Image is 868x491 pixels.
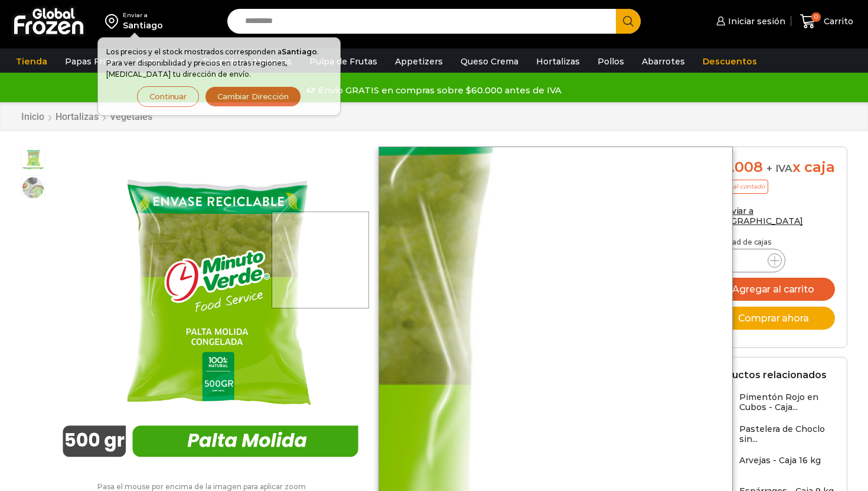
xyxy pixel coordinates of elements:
[21,147,45,171] span: palta-molida
[205,86,301,107] button: Cambiar Dirección
[709,206,803,226] a: Enviar a [GEOGRAPHIC_DATA]
[636,50,691,73] a: Abarrotes
[389,50,449,73] a: Appetizers
[739,392,835,412] h3: Pimentón Rojo en Cubos - Caja...
[739,456,821,466] h3: Arvejas - Caja 16 kg
[304,50,383,73] a: Pulpa de Frutas
[592,50,630,73] a: Pollos
[455,50,524,73] a: Queso Crema
[709,424,835,450] a: Pastelera de Choclo sin...
[739,424,835,444] h3: Pastelera de Choclo sin...
[709,369,827,381] h2: Productos relacionados
[709,456,821,480] a: Arvejas - Caja 16 kg
[21,483,383,491] p: Pasa el mouse por encima de la imagen para aplicar zoom
[709,307,835,330] button: Comprar ahora
[811,12,821,22] span: 0
[123,19,163,31] div: Santiago
[736,252,758,269] input: Product quantity
[709,392,835,418] a: Pimentón Rojo en Cubos - Caja...
[709,159,835,176] div: x caja
[106,46,332,80] p: Los precios y el stock mostrados corresponden a . Para ver disponibilidad y precios en otras regi...
[123,11,163,19] div: Enviar a
[109,111,153,122] a: Vegetales
[21,111,153,122] nav: Breadcrumb
[105,11,123,31] img: address-field-icon.svg
[21,176,45,200] span: palta-molida
[55,111,99,122] a: Hortalizas
[709,278,835,301] button: Agregar al carrito
[21,111,45,122] a: Inicio
[10,50,53,73] a: Tienda
[282,47,317,56] strong: Santiago
[616,9,641,34] button: Search button
[709,158,762,175] bdi: 19.008
[821,15,853,27] span: Carrito
[530,50,586,73] a: Hortalizas
[713,9,785,33] a: Iniciar sesión
[137,86,199,107] button: Continuar
[697,50,763,73] a: Descuentos
[725,15,785,27] span: Iniciar sesión
[59,50,125,73] a: Papas Fritas
[797,8,856,35] a: 0 Carrito
[709,238,835,246] p: Cantidad de cajas
[709,180,768,194] p: Precio al contado
[766,162,792,174] span: + IVA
